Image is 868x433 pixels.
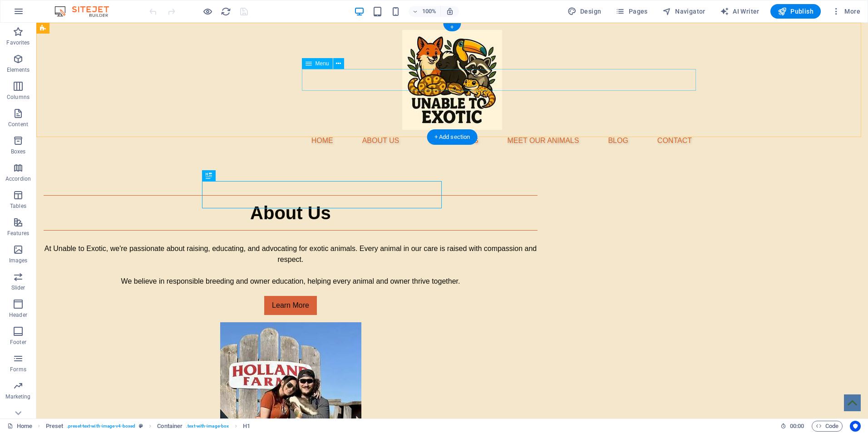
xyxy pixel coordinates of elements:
[662,7,705,16] span: Navigator
[427,129,478,145] div: + Add section
[67,421,135,432] span: . preset-text-with-image-v4-boxed
[316,61,329,66] span: Menu
[243,421,250,432] span: Click to select. Double-click to edit
[202,6,213,17] button: Click here to leave preview mode and continue editing
[832,7,860,16] span: More
[7,93,30,101] p: Columns
[46,421,64,432] span: Click to select. Double-click to edit
[9,257,28,264] p: Images
[7,421,32,432] a: Click to cancel selection. Double-click to open Pages
[816,421,838,432] span: Code
[422,6,437,17] h6: 100%
[409,6,441,17] button: 100%
[8,121,28,128] p: Content
[720,7,759,16] span: AI Writer
[812,421,843,432] button: Code
[7,66,30,74] p: Elements
[616,7,647,16] span: Pages
[828,4,864,19] button: More
[796,423,798,429] span: :
[9,311,27,319] p: Header
[10,366,26,373] p: Forms
[5,393,30,400] p: Marketing
[790,421,804,432] span: 00 00
[850,421,861,432] button: Usercentrics
[612,4,651,19] button: Pages
[446,7,454,15] i: On resize automatically adjust zoom level to fit chosen device.
[770,4,821,19] button: Publish
[221,6,231,17] i: Reload page
[5,175,31,182] p: Accordion
[46,421,251,432] nav: breadcrumb
[11,148,26,155] p: Boxes
[157,421,182,432] span: Click to select. Double-click to edit
[780,421,804,432] h6: Session time
[443,23,461,31] div: +
[186,421,229,432] span: . text-with-image-box
[659,4,709,19] button: Navigator
[52,6,120,17] img: Editor Logo
[10,202,26,210] p: Tables
[6,39,30,46] p: Favorites
[567,7,602,16] span: Design
[11,284,25,291] p: Slider
[7,230,29,237] p: Features
[564,4,605,19] div: Design (Ctrl+Alt+Y)
[139,423,143,428] i: This element is a customizable preset
[564,4,605,19] button: Design
[716,4,763,19] button: AI Writer
[220,6,231,17] button: reload
[10,339,26,346] p: Footer
[778,7,814,16] span: Publish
